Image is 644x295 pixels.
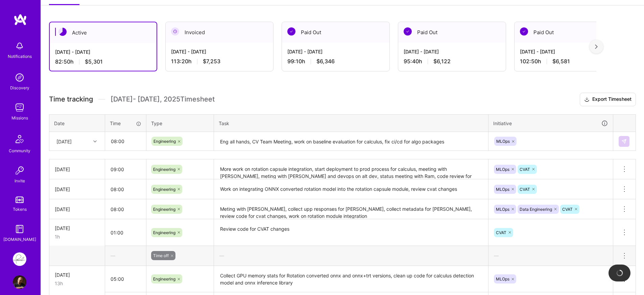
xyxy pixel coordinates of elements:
[13,164,26,177] img: Invite
[496,139,510,144] span: MLOps
[55,48,151,55] div: [DATE] - [DATE]
[55,186,99,193] div: [DATE]
[16,197,24,203] img: tokens
[515,22,622,43] div: Paid Out
[105,160,146,178] input: HH:MM
[282,22,389,43] div: Paid Out
[13,101,26,114] img: teamwork
[153,187,175,192] span: Engineering
[11,275,28,289] a: User Avatar
[55,206,99,213] div: [DATE]
[146,114,214,132] th: Type
[85,58,103,65] span: $5,301
[496,230,506,235] span: CVAT
[166,22,273,43] div: Invoiced
[215,160,487,179] textarea: More work on rotation capsule integration, start deployment to prod process for calculus, meeting...
[11,131,28,147] img: Community
[3,236,36,243] div: [DOMAIN_NAME]
[49,114,105,132] th: Date
[488,247,613,265] div: —
[520,27,528,36] img: Paid Out
[580,93,636,106] button: Export Timesheet
[214,114,488,132] th: Task
[55,271,99,278] div: [DATE]
[520,207,552,212] span: Data Engineering
[93,140,97,143] i: icon Chevron
[496,187,509,192] span: MLOps
[621,139,627,144] img: Submit
[287,58,384,65] div: 99:10 h
[287,48,384,55] div: [DATE] - [DATE]
[105,200,146,218] input: HH:MM
[111,95,215,104] span: [DATE] - [DATE] , 2025 Timesheet
[584,96,590,103] i: icon Download
[496,276,509,281] span: MLOps
[13,252,26,266] img: Pearl: ML Engineering Team
[215,180,487,199] textarea: Work on integrating ONNX converted rotation model into the rotation capsule module, review cvat c...
[153,230,175,235] span: Engineering
[153,139,176,144] span: Engineering
[496,207,509,212] span: MLOps
[153,276,175,281] span: Engineering
[49,95,93,104] span: Time tracking
[404,27,412,36] img: Paid Out
[433,58,451,65] span: $6,122
[13,275,26,289] img: User Avatar
[153,167,175,172] span: Engineering
[14,14,27,26] img: logo
[316,58,335,65] span: $6,346
[58,28,67,36] img: Active
[13,71,26,84] img: discovery
[615,268,624,278] img: loading
[11,252,28,266] a: Pearl: ML Engineering Team
[8,53,32,60] div: Notifications
[215,267,487,292] textarea: Collect GPU memory stats for Rotation converted onnx and onnx+trt versions, clean up code for cal...
[520,167,530,172] span: CVAT
[171,48,268,55] div: [DATE] - [DATE]
[105,247,146,265] div: —
[171,58,268,65] div: 113:20 h
[153,253,169,258] span: Time off
[105,270,146,288] input: HH:MM
[493,119,608,127] div: Initiative
[55,166,99,173] div: [DATE]
[404,58,500,65] div: 95:40 h
[13,222,26,236] img: guide book
[9,147,30,154] div: Community
[55,233,99,240] div: 1h
[595,44,598,49] img: right
[398,22,506,43] div: Paid Out
[55,58,151,65] div: 82:50 h
[50,22,157,43] div: Active
[153,207,175,212] span: Engineering
[520,48,617,55] div: [DATE] - [DATE]
[15,177,25,184] div: Invite
[13,206,27,213] div: Tokens
[11,114,28,121] div: Missions
[552,58,570,65] span: $6,581
[562,207,573,212] span: CVAT
[13,39,26,53] img: bell
[10,84,29,91] div: Discovery
[214,247,488,265] div: —
[619,136,630,147] div: null
[215,200,487,219] textarea: Meting with [PERSON_NAME], collect upp responses for [PERSON_NAME], collect metadata for [PERSON_...
[404,48,500,55] div: [DATE] - [DATE]
[287,27,295,36] img: Paid Out
[110,120,141,127] div: Time
[171,27,179,36] img: Invoiced
[105,132,146,150] input: HH:MM
[105,224,146,242] input: HH:MM
[496,167,509,172] span: MLOps
[203,58,220,65] span: $7,253
[215,220,487,245] textarea: Review code for CVAT changes
[56,138,72,145] div: [DATE]
[55,225,99,232] div: [DATE]
[520,58,617,65] div: 102:50 h
[55,280,99,287] div: 13h
[105,180,146,198] input: HH:MM
[215,133,487,151] textarea: Eng all hands, CV Team Meeting, work on baseline evaluation for calculus, fix ci/cd for algo pack...
[520,187,530,192] span: CVAT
